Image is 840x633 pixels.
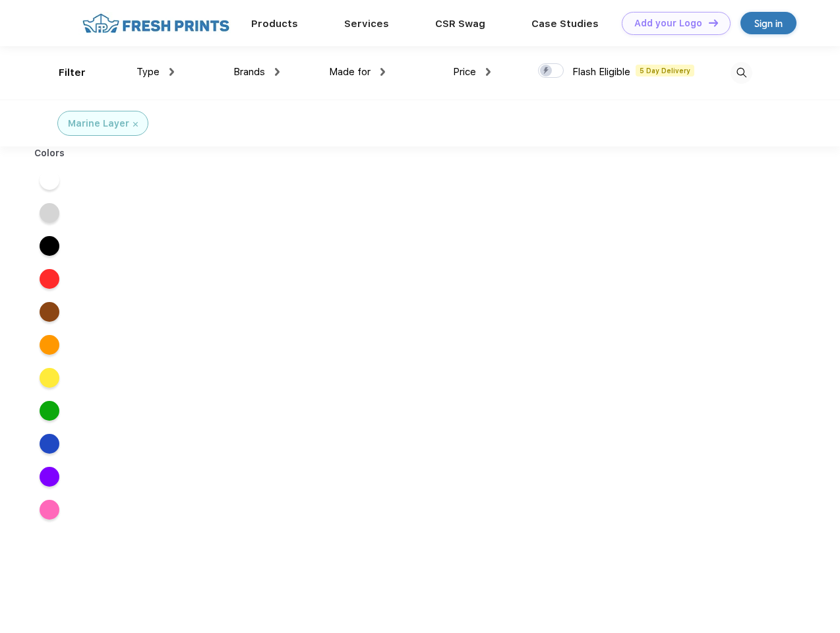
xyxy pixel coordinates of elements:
[453,66,476,78] span: Price
[329,66,371,78] span: Made for
[344,18,389,30] a: Services
[24,146,75,160] div: Colors
[740,12,796,34] a: Sign in
[233,66,265,78] span: Brands
[380,68,385,76] img: dropdown.png
[59,65,86,80] div: Filter
[133,122,138,127] img: filter_cancel.svg
[435,18,485,30] a: CSR Swag
[136,66,160,78] span: Type
[634,18,702,29] div: Add your Logo
[731,62,752,84] img: desktop_search.svg
[636,65,694,76] span: 5 Day Delivery
[169,68,174,76] img: dropdown.png
[754,16,783,31] div: Sign in
[275,68,280,76] img: dropdown.png
[68,117,129,131] div: Marine Layer
[78,12,233,35] img: fo%20logo%202.webp
[251,18,298,30] a: Products
[709,19,718,26] img: DT
[486,68,491,76] img: dropdown.png
[572,66,630,78] span: Flash Eligible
